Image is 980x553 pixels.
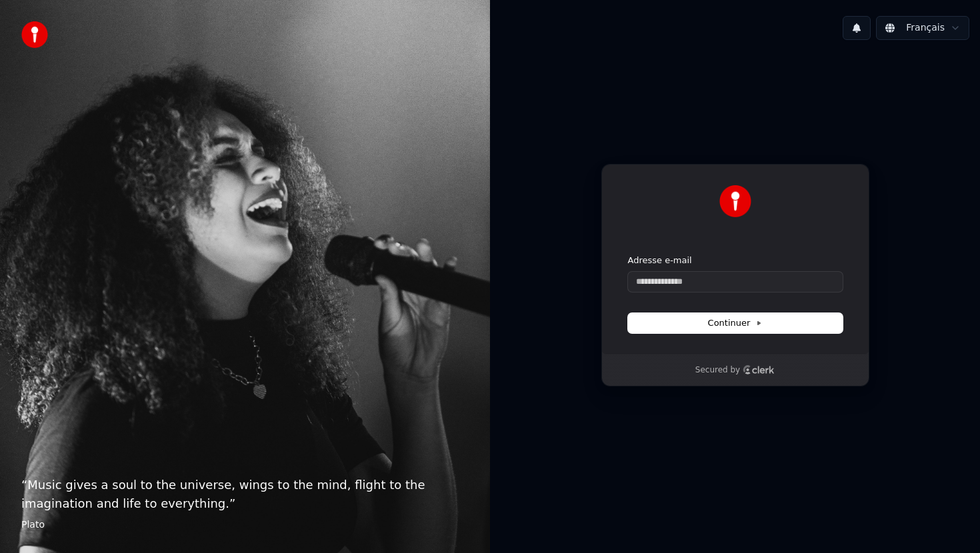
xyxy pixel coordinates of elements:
p: Secured by [695,365,740,376]
img: youka [21,21,48,48]
a: Clerk logo [743,365,775,374]
img: Youka [719,185,751,217]
footer: Plato [21,518,469,532]
span: Continuer [708,317,763,329]
label: Adresse e-mail [628,255,692,267]
p: “ Music gives a soul to the universe, wings to the mind, flight to the imagination and life to ev... [21,476,469,513]
button: Continuer [628,313,843,333]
